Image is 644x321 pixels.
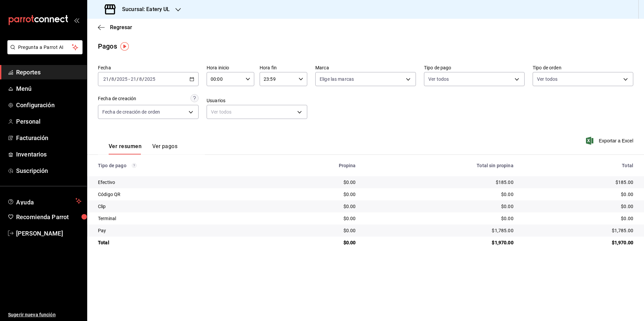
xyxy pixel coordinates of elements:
[274,203,356,210] div: $0.00
[274,163,356,168] div: Propina
[260,65,307,70] label: Hora fin
[116,76,128,82] input: ----
[524,227,633,234] div: $1,785.00
[16,212,82,221] span: Recomienda Parrot
[533,65,633,70] label: Tipo de orden
[130,76,137,82] input: --
[109,76,111,82] span: /
[16,197,73,205] span: Ayuda
[98,163,263,168] div: Tipo de pago
[110,24,132,30] span: Regresar
[16,229,82,238] span: [PERSON_NAME]
[16,68,82,77] span: Reportes
[16,101,82,110] span: Configuración
[274,239,356,246] div: $0.00
[142,76,144,82] span: /
[103,76,109,82] input: --
[117,5,170,13] h3: Sucursal: Eatery UL
[524,215,633,222] div: $0.00
[7,40,83,54] button: Pregunta a Parrot AI
[139,76,142,82] input: --
[367,239,514,246] div: $1,970.00
[587,137,633,145] button: Exportar a Excel
[98,179,263,186] div: Efectivo
[18,44,72,51] span: Pregunta a Parrot AI
[367,179,514,186] div: $185.00
[274,179,356,186] div: $0.00
[109,143,177,154] div: navigation tabs
[207,65,254,70] label: Hora inicio
[524,191,633,198] div: $0.00
[424,65,525,70] label: Tipo de pago
[524,239,633,246] div: $1,970.00
[274,227,356,234] div: $0.00
[152,143,177,154] button: Ver pagos
[102,109,160,115] span: Fecha de creación de orden
[120,42,129,51] img: Tooltip marker
[98,65,199,70] label: Fecha
[109,143,142,154] button: Ver resumen
[98,239,263,246] div: Total
[74,17,79,23] button: open_drawer_menu
[320,76,354,82] span: Elige las marcas
[16,133,82,142] span: Facturación
[16,117,82,126] span: Personal
[274,191,356,198] div: $0.00
[367,163,514,168] div: Total sin propina
[144,76,156,82] input: ----
[98,215,263,222] div: Terminal
[367,215,514,222] div: $0.00
[98,41,117,51] div: Pagos
[128,76,130,82] span: -
[428,76,449,82] span: Ver todos
[132,163,137,168] svg: Los pagos realizados con Pay y otras terminales son montos brutos.
[16,84,82,93] span: Menú
[5,49,83,56] a: Pregunta a Parrot AI
[137,76,139,82] span: /
[207,105,307,119] div: Ver todos
[114,76,116,82] span: /
[98,203,263,210] div: Clip
[315,65,416,70] label: Marca
[98,227,263,234] div: Pay
[367,227,514,234] div: $1,785.00
[537,76,557,82] span: Ver todos
[98,24,132,30] button: Regresar
[98,191,263,198] div: Código QR
[16,150,82,159] span: Inventarios
[16,166,82,175] span: Suscripción
[274,215,356,222] div: $0.00
[524,179,633,186] div: $185.00
[367,203,514,210] div: $0.00
[98,95,136,102] div: Fecha de creación
[367,191,514,198] div: $0.00
[524,163,633,168] div: Total
[207,98,307,103] label: Usuarios
[8,311,82,318] span: Sugerir nueva función
[524,203,633,210] div: $0.00
[111,76,114,82] input: --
